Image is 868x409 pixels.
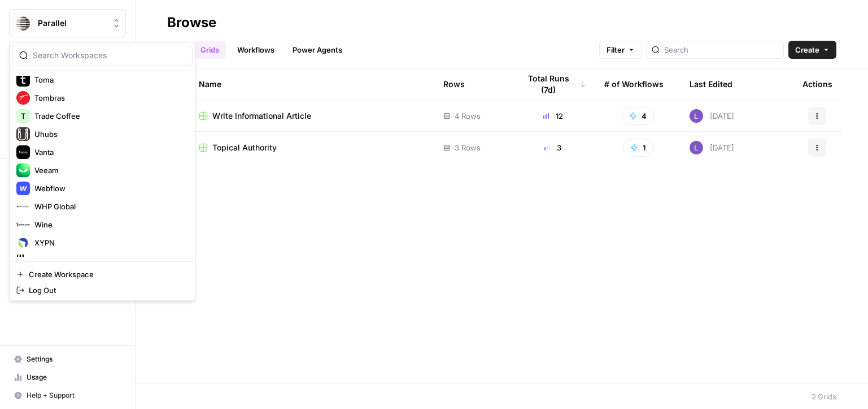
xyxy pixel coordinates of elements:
span: Zebra BI [34,255,184,266]
span: T [21,110,25,122]
img: Toma Logo [16,73,30,87]
span: Tombras [34,92,184,104]
div: Name [199,68,425,100]
span: Filter [607,44,625,55]
img: Uhubs Logo [16,127,30,141]
a: Workflows [230,41,281,59]
a: All [167,41,189,59]
span: Vanta [34,147,184,158]
div: Workspace: Parallel [9,42,195,301]
img: Parallel Logo [13,13,33,33]
span: 3 Rows [455,142,481,153]
span: Usage [27,372,121,382]
div: Actions [802,68,832,100]
button: Workspace: Parallel [9,9,126,37]
span: 4 Rows [455,110,481,122]
span: XYPN [34,237,184,248]
img: Tombras Logo [16,91,30,105]
img: rn7sh892ioif0lo51687sih9ndqw [690,141,703,154]
button: 4 [622,107,654,125]
span: Webflow [34,183,184,194]
span: Create Workspace [29,269,184,280]
div: Browse [167,14,216,32]
span: Topical Authority [212,142,277,153]
span: Wine [34,219,184,230]
div: Last Edited [690,68,732,100]
div: 3 [520,142,586,153]
div: Total Runs (7d) [520,68,586,100]
img: Zebra BI Logo [16,254,30,268]
a: Usage [9,368,126,386]
a: Settings [9,350,126,368]
button: 1 [623,139,653,157]
span: Uhubs [34,128,184,140]
span: Settings [27,354,121,364]
img: WHP Global Logo [16,200,30,213]
span: Write Informational Article [212,110,311,122]
a: Write Informational Article [199,110,425,122]
button: Filter [599,41,642,59]
div: [DATE] [690,109,734,123]
img: Vanta Logo [16,145,30,159]
a: Topical Authority [199,142,425,153]
img: rn7sh892ioif0lo51687sih9ndqw [690,109,703,123]
div: 2 Grids [812,391,836,402]
img: Veeam Logo [16,163,30,177]
span: Log Out [29,285,184,296]
a: Log Out [12,282,193,298]
button: Help + Support [9,386,126,404]
img: Wine Logo [16,218,30,231]
span: Trade Coffee [34,110,184,122]
span: Help + Support [27,390,121,401]
div: 12 [520,110,586,122]
button: Create [788,41,836,59]
a: Grids [194,41,226,59]
span: Create [795,44,819,55]
input: Search [664,44,779,55]
div: [DATE] [690,141,734,154]
img: XYPN Logo [16,236,30,249]
a: Power Agents [286,41,349,59]
span: Toma [34,74,184,85]
span: WHP Global [34,201,184,212]
span: Parallel [38,18,106,29]
div: Rows [443,68,465,100]
a: Create Workspace [12,266,193,282]
span: Veeam [34,165,184,176]
img: Webflow Logo [16,182,30,195]
div: # of Workflows [604,68,664,100]
input: Search Workspaces [33,50,185,61]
